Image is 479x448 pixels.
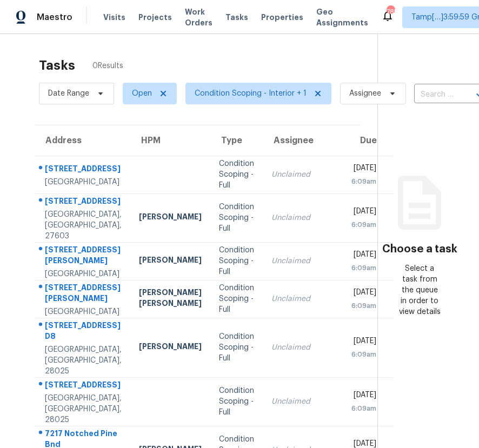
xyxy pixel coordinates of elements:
div: [STREET_ADDRESS] [45,163,122,177]
th: HPM [130,125,210,156]
div: Unclaimed [271,169,334,180]
div: Unclaimed [271,342,334,353]
div: Condition Scoping - Full [219,283,254,315]
div: 6:09am [351,176,376,187]
div: [DATE] [351,336,376,349]
div: [STREET_ADDRESS] [45,196,122,209]
span: Projects [138,12,172,23]
span: Date Range [48,88,89,99]
div: 6:09am [351,263,376,273]
span: Maestro [37,12,72,23]
div: [DATE] [351,249,376,263]
div: Select a task from the queue in order to view details [398,263,441,317]
div: Condition Scoping - Full [219,245,254,277]
div: 6:09am [351,349,376,360]
div: Unclaimed [271,256,334,266]
th: Address [35,125,130,156]
div: [GEOGRAPHIC_DATA], [GEOGRAPHIC_DATA], 28025 [45,393,122,425]
div: Unclaimed [271,212,334,223]
div: [PERSON_NAME] [139,211,202,225]
div: [GEOGRAPHIC_DATA], [GEOGRAPHIC_DATA], 27603 [45,209,122,242]
div: [DATE] [351,163,376,176]
span: Open [132,88,152,99]
div: [STREET_ADDRESS][PERSON_NAME] [45,282,122,306]
div: [PERSON_NAME] [PERSON_NAME] [139,287,202,311]
div: [GEOGRAPHIC_DATA] [45,269,122,279]
div: [GEOGRAPHIC_DATA] [45,177,122,188]
div: 785 [387,6,394,17]
div: [STREET_ADDRESS] D8 [45,320,122,344]
div: Condition Scoping - Full [219,158,254,191]
span: Assignee [349,88,381,99]
div: [STREET_ADDRESS] [45,379,122,393]
div: Condition Scoping - Full [219,385,254,418]
div: [DATE] [351,390,376,403]
h2: Tasks [39,60,75,71]
div: 6:09am [351,403,376,414]
div: Unclaimed [271,293,334,304]
th: Type [210,125,263,156]
th: Assignee [263,125,343,156]
div: [PERSON_NAME] [139,255,202,268]
span: Visits [103,12,125,23]
span: Work Orders [185,6,212,28]
div: 6:09am [351,219,376,230]
th: Due [343,125,393,156]
div: [GEOGRAPHIC_DATA], [GEOGRAPHIC_DATA], 28025 [45,344,122,377]
span: 0 Results [92,61,123,71]
span: Condition Scoping - Interior + 1 [195,88,307,99]
div: [GEOGRAPHIC_DATA] [45,306,122,317]
input: Search by address [414,86,456,103]
span: Tasks [225,14,248,21]
div: [PERSON_NAME] [139,341,202,355]
div: [DATE] [351,287,376,300]
h3: Choose a task [382,244,457,255]
span: Properties [261,12,303,23]
span: Geo Assignments [316,6,368,28]
div: 6:09am [351,300,376,311]
div: Condition Scoping - Full [219,331,254,364]
div: Condition Scoping - Full [219,202,254,234]
div: Unclaimed [271,396,334,407]
div: [DATE] [351,206,376,219]
div: [STREET_ADDRESS][PERSON_NAME] [45,244,122,269]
